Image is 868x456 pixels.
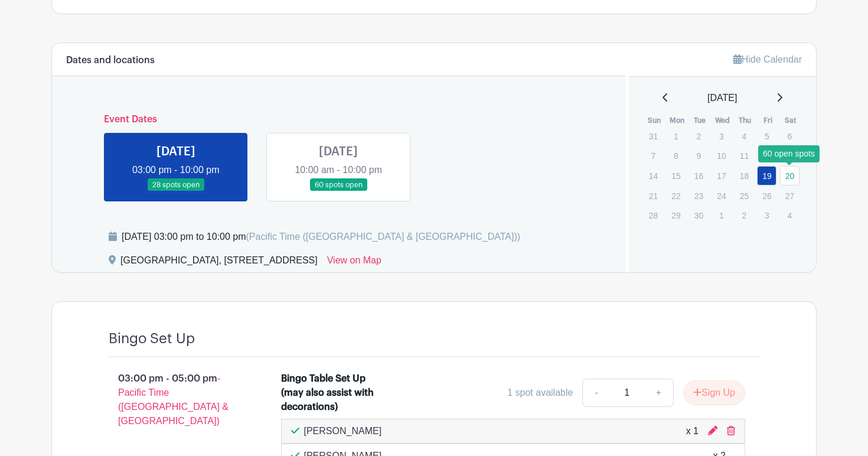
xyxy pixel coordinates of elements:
[757,206,776,224] p: 3
[757,166,776,185] a: 19
[644,146,663,165] p: 7
[735,146,754,165] p: 11
[246,232,520,242] span: (Pacific Time ([GEOGRAPHIC_DATA] & [GEOGRAPHIC_DATA]))
[644,187,663,205] p: 21
[666,127,686,145] p: 1
[712,206,731,224] p: 1
[665,115,688,126] th: Mon
[666,167,686,185] p: 15
[689,146,709,165] p: 9
[735,167,754,185] p: 18
[780,187,800,205] p: 27
[689,206,709,224] p: 30
[689,167,709,185] p: 16
[712,187,731,205] p: 24
[94,114,583,125] h6: Event Dates
[780,206,800,224] p: 4
[582,379,609,407] a: -
[779,115,802,126] th: Sat
[327,253,381,272] a: View on Map
[733,54,802,64] a: Hide Calendar
[757,127,776,145] p: 5
[735,187,754,205] p: 25
[688,115,712,126] th: Tue
[780,127,800,145] p: 6
[735,127,754,145] p: 4
[780,166,800,185] a: 20
[66,55,155,66] h6: Dates and locations
[735,206,754,224] p: 2
[644,206,663,224] p: 28
[734,115,757,126] th: Thu
[757,187,776,205] p: 26
[711,115,734,126] th: Wed
[707,91,737,105] span: [DATE]
[109,330,195,347] h4: Bingo Set Up
[90,367,262,433] p: 03:00 pm - 05:00 pm
[686,424,699,438] div: x 1
[756,115,779,126] th: Fri
[644,167,663,185] p: 14
[281,372,383,414] div: Bingo Table Set Up (may also assist with decorations)
[122,230,520,244] div: [DATE] 03:00 pm to 10:00 pm
[758,145,820,162] div: 60 open spots
[666,146,686,165] p: 8
[507,386,573,400] div: 1 spot available
[120,253,318,272] div: [GEOGRAPHIC_DATA], [STREET_ADDRESS]
[666,187,686,205] p: 22
[712,167,731,185] p: 17
[666,206,686,224] p: 29
[757,146,776,165] p: 12
[644,379,674,407] a: +
[689,187,709,205] p: 23
[712,127,731,145] p: 3
[712,146,731,165] p: 10
[689,127,709,145] p: 2
[304,424,382,438] p: [PERSON_NAME]
[643,115,666,126] th: Sun
[644,127,663,145] p: 31
[683,380,745,405] button: Sign Up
